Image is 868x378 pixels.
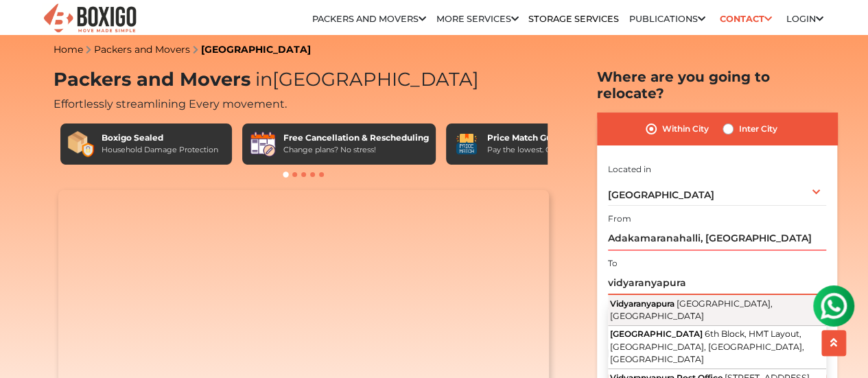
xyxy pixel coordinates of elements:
[54,43,83,56] a: Home
[54,69,554,91] h1: Packers and Movers
[14,14,41,41] img: whatsapp-icon.svg
[102,132,218,144] div: Boxigo Sealed
[608,189,714,201] span: [GEOGRAPHIC_DATA]
[608,295,826,326] button: Vidyaranyapura [GEOGRAPHIC_DATA], [GEOGRAPHIC_DATA]
[94,43,190,56] a: Packers and Movers
[739,121,777,137] label: Inter City
[102,144,218,156] div: Household Damage Protection
[608,163,651,176] label: Located in
[67,130,95,158] img: Boxigo Sealed
[255,68,272,91] span: in
[283,144,429,156] div: Change plans? No stress!
[453,130,480,158] img: Price Match Guarantee
[821,330,846,356] button: scroll up
[608,226,826,250] input: Select Building or Nearest Landmark
[610,329,703,339] span: [GEOGRAPHIC_DATA]
[528,14,619,24] a: Storage Services
[597,69,837,102] h2: Where are you going to relocate?
[249,130,277,158] img: Free Cancellation & Rescheduling
[283,132,429,144] div: Free Cancellation & Rescheduling
[608,257,618,270] label: To
[608,271,826,295] input: Select Building or Nearest Landmark
[610,298,773,322] span: [GEOGRAPHIC_DATA], [GEOGRAPHIC_DATA]
[629,14,705,24] a: Publications
[610,329,804,364] span: 6th Block, HMT Layout, [GEOGRAPHIC_DATA], [GEOGRAPHIC_DATA], [GEOGRAPHIC_DATA]
[608,213,631,225] label: From
[312,14,426,24] a: Packers and Movers
[54,97,287,110] span: Effortlessly streamlining Every movement.
[487,132,591,144] div: Price Match Guarantee
[662,121,709,137] label: Within City
[250,68,479,91] span: [GEOGRAPHIC_DATA]
[42,2,138,36] img: Boxigo
[610,298,675,309] span: Vidyaranyapura
[201,43,311,56] a: [GEOGRAPHIC_DATA]
[608,326,826,369] button: [GEOGRAPHIC_DATA] 6th Block, HMT Layout, [GEOGRAPHIC_DATA], [GEOGRAPHIC_DATA], [GEOGRAPHIC_DATA]
[715,8,776,29] a: Contact
[487,144,591,156] div: Pay the lowest. Guaranteed!
[786,14,823,24] a: Login
[436,14,519,24] a: More services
